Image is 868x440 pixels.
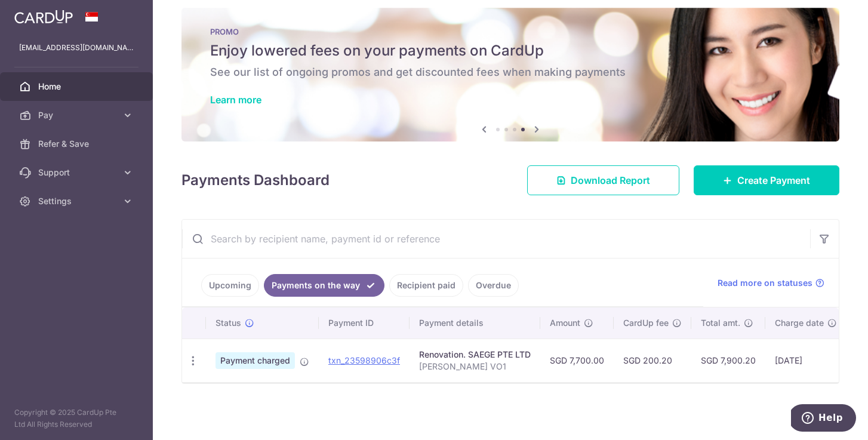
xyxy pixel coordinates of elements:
h5: Enjoy lowered fees on your payments on CardUp [210,41,811,60]
input: Search by recipient name, payment id or reference [182,220,810,258]
span: Download Report [571,173,650,187]
span: Pay [38,109,117,121]
span: Payment charged [216,352,295,369]
img: Latest Promos banner [181,8,839,141]
td: SGD 7,900.20 [691,339,765,382]
th: Payment ID [319,307,410,339]
p: PROMO [210,27,811,36]
span: Amount [550,317,580,329]
a: Download Report [527,165,679,195]
iframe: Opens a widget where you can find more information [791,404,856,434]
a: Create Payment [694,165,839,195]
a: Read more on statuses [718,277,824,289]
td: [DATE] [765,339,847,382]
th: Payment details [410,307,540,339]
a: Recipient paid [389,274,463,297]
span: Home [38,81,117,93]
span: Status [216,317,241,329]
span: Settings [38,195,117,207]
p: [EMAIL_ADDRESS][DOMAIN_NAME] [19,42,134,54]
p: [PERSON_NAME] VO1 [419,361,531,373]
a: txn_23598906c3f [328,355,400,365]
a: Upcoming [201,274,259,297]
span: Charge date [775,317,824,329]
a: Learn more [210,94,261,106]
span: Refer & Save [38,138,117,150]
a: Payments on the way [264,274,384,297]
span: Read more on statuses [718,277,812,289]
td: SGD 200.20 [614,339,691,382]
td: SGD 7,700.00 [540,339,614,382]
span: Support [38,167,117,179]
span: Total amt. [701,317,740,329]
span: CardUp fee [623,317,669,329]
h6: See our list of ongoing promos and get discounted fees when making payments [210,65,811,79]
a: Overdue [468,274,519,297]
span: Create Payment [737,173,810,187]
h4: Payments Dashboard [181,170,330,191]
img: CardUp [14,10,73,24]
div: Renovation. SAEGE PTE LTD [419,349,531,361]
